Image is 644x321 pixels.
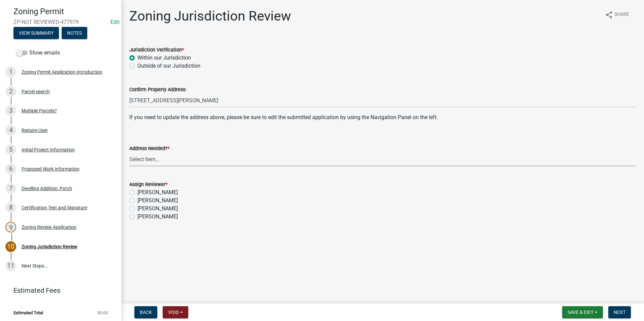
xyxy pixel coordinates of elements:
[137,54,191,62] label: Within our Jurisdiction
[5,144,16,155] div: 5
[163,306,188,318] button: Void
[22,186,72,191] div: Dwelling Addition: Porch
[134,306,157,318] button: Back
[129,113,636,121] p: If you need to update the address above, please be sure to edit the submitted application by usin...
[5,260,16,271] div: 11
[129,87,186,92] label: Confirm Property Address:
[614,11,629,19] span: Share
[137,62,200,70] label: Outside of our Jurisdiction
[16,49,60,57] label: Show emails
[22,70,102,74] div: Zoning Permit Application Introduction
[22,167,79,171] div: Proposed Work Information
[22,205,87,210] div: Certification Text and Signature
[562,306,603,318] button: Save & Exit
[5,222,16,233] div: 9
[13,31,59,36] wm-modal-confirm: Summary
[129,48,184,52] label: Jurisdiction Verification
[600,8,635,21] button: shareShare
[5,105,16,116] div: 3
[22,244,77,249] div: Zoning Jurisdiction Review
[605,11,613,19] i: share
[13,7,116,16] h4: Zoning Permit
[137,205,178,213] label: [PERSON_NAME]
[608,306,631,318] button: Next
[568,310,593,315] span: Save & Exit
[62,27,87,39] button: Notes
[137,213,178,221] label: [PERSON_NAME]
[62,31,87,36] wm-modal-confirm: Notes
[22,225,76,229] div: Zoning Review Application
[22,108,57,113] div: Multiple Parcels?
[5,183,16,194] div: 7
[5,241,16,252] div: 10
[13,27,59,39] button: View Summary
[137,197,178,205] label: [PERSON_NAME]
[22,128,48,133] div: Require User
[5,67,16,77] div: 1
[140,310,152,315] span: Back
[5,284,110,297] a: Estimated Fees
[110,19,120,25] a: Edit
[137,188,178,197] label: [PERSON_NAME]
[110,19,120,25] wm-modal-confirm: Edit Application Number
[22,147,75,152] div: Initial Project Information
[13,311,43,315] span: Estimated Total
[168,310,179,315] span: Void
[5,202,16,213] div: 8
[129,8,291,24] h1: Zoning Jurisdiction Review
[614,310,625,315] span: Next
[5,164,16,174] div: 6
[129,146,169,151] label: Address Needed?
[5,125,16,136] div: 4
[97,311,108,315] span: $0.00
[129,182,167,187] label: Assign Reviewer
[22,89,50,94] div: Parcel search
[13,19,108,25] span: ZP-NOT REVIEWED-477979
[5,86,16,97] div: 2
